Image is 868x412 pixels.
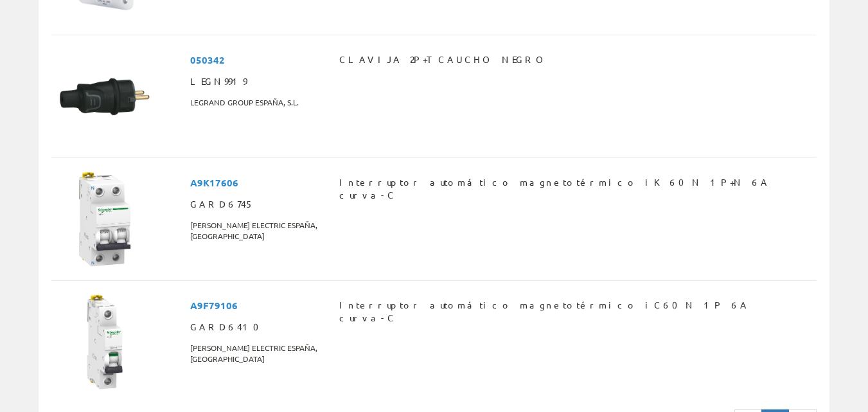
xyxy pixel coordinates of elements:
[190,171,238,193] span: A9K17606
[190,337,329,359] span: [PERSON_NAME] ELECTRIC ESPAÑA, [GEOGRAPHIC_DATA]
[57,294,153,390] img: Foto artículo Interruptor automático magnetotérmico iC60N 1P 6A curva-C (150x150)
[339,294,801,316] span: Interruptor automático magnetotérmico iC60N 1P 6A curva-C
[190,193,254,215] span: GARD6745
[190,48,225,70] span: 050342
[339,171,801,193] span: Interruptor automático magnetotérmico iK60N 1P+N 6A curva-C
[57,48,153,145] img: Foto artículo CLAVIJA 2P+T CAUCHO NEGRO (150x150)
[339,48,547,70] span: CLAVIJA 2P+T CAUCHO NEGRO
[57,171,153,267] img: Foto artículo Interruptor automático magnetotérmico iK60N 1P+N 6A curva-C (150x150)
[190,294,238,316] span: A9F79106
[190,215,329,237] span: [PERSON_NAME] ELECTRIC ESPAÑA, [GEOGRAPHIC_DATA]
[190,70,247,92] span: LEGN9919
[190,92,299,114] span: LEGRAND GROUP ESPAÑA, S.L.
[190,316,267,337] span: GARD6410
